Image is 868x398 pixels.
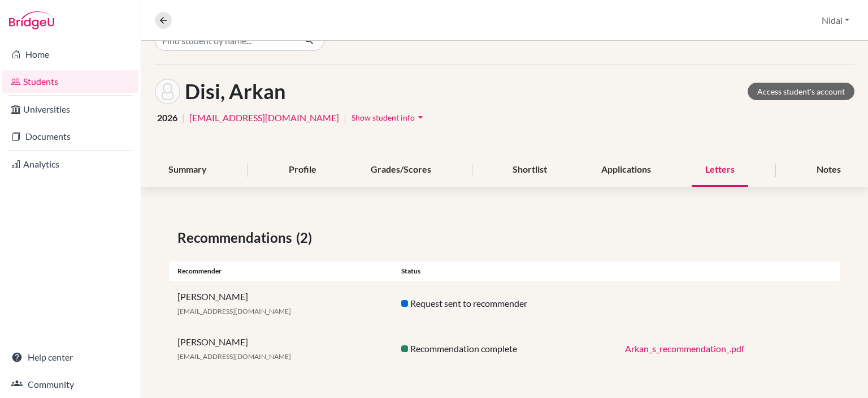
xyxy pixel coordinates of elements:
div: Status [393,266,617,276]
img: Arkan Disi's avatar [155,79,180,104]
button: Nidal [817,10,854,31]
a: Help center [2,346,138,369]
i: arrow_drop_down [415,112,426,123]
a: Analytics [2,153,138,176]
a: Arkan_s_recommendation_.pdf [625,343,744,354]
span: [EMAIL_ADDRESS][DOMAIN_NAME] [177,307,291,315]
span: [EMAIL_ADDRESS][DOMAIN_NAME] [177,352,291,361]
span: Show student info [351,113,415,122]
span: (2) [296,228,316,248]
a: Documents [2,125,138,148]
button: Show student infoarrow_drop_down [351,109,427,126]
div: Notes [803,153,854,187]
img: Bridge-U [9,11,54,29]
div: Request sent to recommender [393,297,617,310]
div: [PERSON_NAME] [169,335,393,362]
span: Recommendations [177,228,296,248]
span: | [344,111,346,125]
div: Letters [692,153,748,187]
div: Recommendation complete [393,342,617,356]
a: Universities [2,98,138,121]
div: Applications [588,153,665,187]
span: | [182,111,185,125]
a: [EMAIL_ADDRESS][DOMAIN_NAME] [189,111,339,125]
a: Access student's account [748,83,854,100]
div: Recommender [169,266,393,276]
span: 2026 [157,111,177,125]
h1: Disi, Arkan [185,79,285,104]
div: Profile [275,153,330,187]
div: Grades/Scores [357,153,445,187]
div: Summary [155,153,220,187]
div: Shortlist [499,153,561,187]
a: Home [2,43,138,66]
div: [PERSON_NAME] [169,290,393,317]
a: Community [2,373,138,396]
a: Students [2,70,138,93]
